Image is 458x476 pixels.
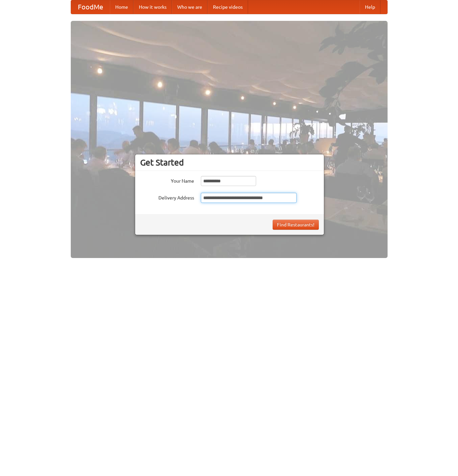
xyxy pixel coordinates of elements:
a: How it works [133,0,172,14]
a: Who we are [172,0,208,14]
label: Delivery Address [140,193,194,201]
h3: Get Started [140,157,319,168]
a: Recipe videos [208,0,248,14]
button: Find Restaurants! [273,220,319,230]
a: Home [110,0,133,14]
label: Your Name [140,176,194,184]
a: FoodMe [71,0,110,14]
a: Help [360,0,380,14]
